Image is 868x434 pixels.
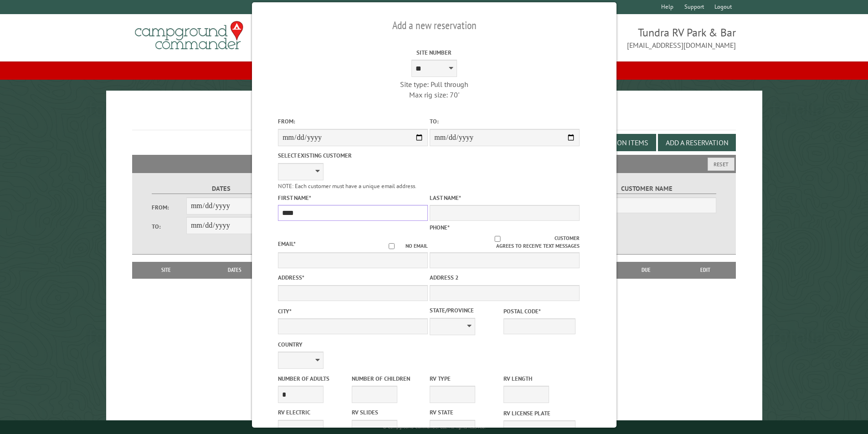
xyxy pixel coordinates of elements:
small: NOTE: Each customer must have a unique email address. [278,182,416,190]
label: No email [378,242,428,250]
img: Campground Commander [132,18,246,53]
label: Customer Name [577,184,716,194]
h1: Reservations [132,105,736,130]
label: RV Length [503,374,575,383]
label: Address 2 [430,273,580,282]
th: Due [617,262,675,278]
th: Dates [196,262,274,278]
label: Number of Adults [278,374,350,383]
label: RV State [430,408,502,417]
label: City [278,307,428,316]
small: © Campground Commander LLC. All rights reserved. [383,424,486,430]
label: Country [278,340,428,349]
h2: Add a new reservation [278,17,591,34]
label: RV Electric [278,408,350,417]
th: Edit [675,262,736,278]
button: Add a Reservation [658,134,736,151]
label: RV Type [430,374,502,383]
label: Phone [430,224,450,231]
label: Address [278,273,428,282]
button: Reset [708,158,734,171]
button: Edit Add-on Items [578,134,656,151]
label: State/Province [430,306,502,315]
label: First Name [278,194,428,202]
input: Customer agrees to receive text messages [440,236,555,242]
div: Max rig size: 70' [359,90,509,100]
input: No email [378,243,406,249]
label: Number of Children [352,374,424,383]
label: From: [278,117,428,126]
h2: Filters [132,155,736,172]
label: RV Slides [352,408,424,417]
label: Customer agrees to receive text messages [430,235,580,250]
label: Postal Code [503,307,575,316]
label: Select existing customer [278,151,428,160]
label: Dates [152,184,291,194]
label: To: [152,222,186,231]
th: Site [137,262,196,278]
div: Site type: Pull through [359,79,509,89]
label: From: [152,203,186,212]
label: To: [430,117,580,126]
label: Last Name [430,194,580,202]
label: Site Number [359,48,509,57]
label: RV License Plate [503,409,575,418]
label: Email [278,240,296,248]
